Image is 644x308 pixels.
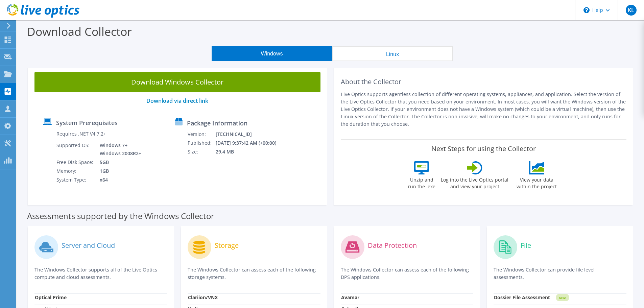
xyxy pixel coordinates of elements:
[188,294,218,301] strong: Clariion/VNX
[494,294,550,301] strong: Dossier File Assessment
[56,175,95,184] td: System Type:
[95,167,143,175] td: 1GB
[34,72,320,92] a: Download Windows Collector
[341,294,359,301] strong: Avamar
[215,139,285,147] td: [DATE] 9:37:42 AM (+00:00)
[332,46,453,61] button: Linux
[583,7,590,13] svg: \n
[56,167,95,175] td: Memory:
[56,131,106,137] label: Requires .NET V4.7.2+
[95,141,143,158] td: Windows 7+ Windows 2008R2+
[187,130,215,139] td: Version:
[341,266,474,281] p: The Windows Collector can assess each of the following DPS applications.
[27,24,132,39] label: Download Collector
[27,213,214,219] label: Assessments supported by the Windows Collector
[188,266,320,281] p: The Windows Collector can assess each of the following storage systems.
[187,120,247,126] label: Package Information
[440,174,509,190] label: Log into the Live Optics portal and view your project
[512,174,561,190] label: View your data within the project
[62,242,115,249] label: Server and Cloud
[494,266,626,281] p: The Windows Collector can provide file level assessments.
[341,78,627,86] h2: About the Collector
[431,145,536,153] label: Next Steps for using the Collector
[368,242,417,249] label: Data Protection
[341,91,627,128] p: Live Optics supports agentless collection of different operating systems, appliances, and applica...
[95,158,143,167] td: 5GB
[212,46,332,61] button: Windows
[187,147,215,156] td: Size:
[406,174,437,190] label: Unzip and run the .exe
[187,139,215,147] td: Published:
[56,119,118,126] label: System Prerequisites
[215,130,285,139] td: [TECHNICAL_ID]
[56,158,95,167] td: Free Disk Space:
[521,242,531,249] label: File
[35,294,67,301] strong: Optical Prime
[146,97,208,104] a: Download via direct link
[559,296,566,300] tspan: NEW!
[626,5,637,16] span: KL
[34,266,167,281] p: The Windows Collector supports all of the Live Optics compute and cloud assessments.
[215,242,239,249] label: Storage
[95,175,143,184] td: x64
[215,147,285,156] td: 29.4 MB
[56,141,95,158] td: Supported OS:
